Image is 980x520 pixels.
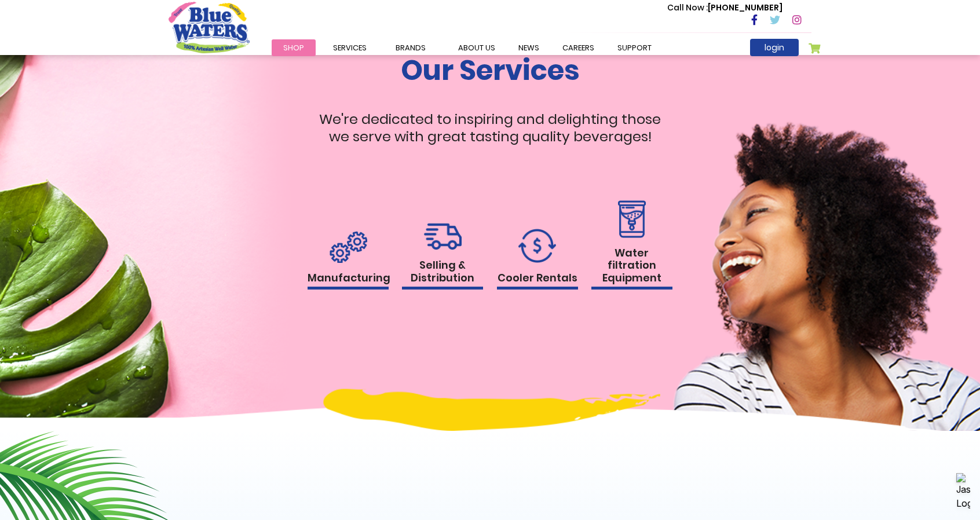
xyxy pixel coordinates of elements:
span: Shop [283,42,304,53]
a: Water filtration Equipment [591,200,672,290]
img: rental [615,200,649,238]
img: rental [518,229,556,263]
a: support [606,39,663,56]
span: Brands [396,42,426,53]
p: [PHONE_NUMBER] [667,2,782,14]
a: about us [447,39,507,56]
h1: Selling & Distribution [402,259,483,290]
h1: Water filtration Equipment [591,247,672,290]
span: Call Now : [667,2,708,13]
span: Services [333,42,367,53]
h1: Manufacturing [308,272,389,290]
img: rental [330,231,367,263]
img: rental [424,223,462,250]
a: login [750,39,799,56]
a: Selling & Distribution [402,223,483,290]
h1: Our Services [308,54,672,87]
a: Manufacturing [308,231,389,290]
h1: Cooler Rentals [497,272,578,290]
a: Cooler Rentals [497,229,578,290]
a: News [507,39,551,56]
a: store logo [169,2,250,53]
a: careers [551,39,606,56]
p: We're dedicated to inspiring and delighting those we serve with great tasting quality beverages! [308,111,672,145]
